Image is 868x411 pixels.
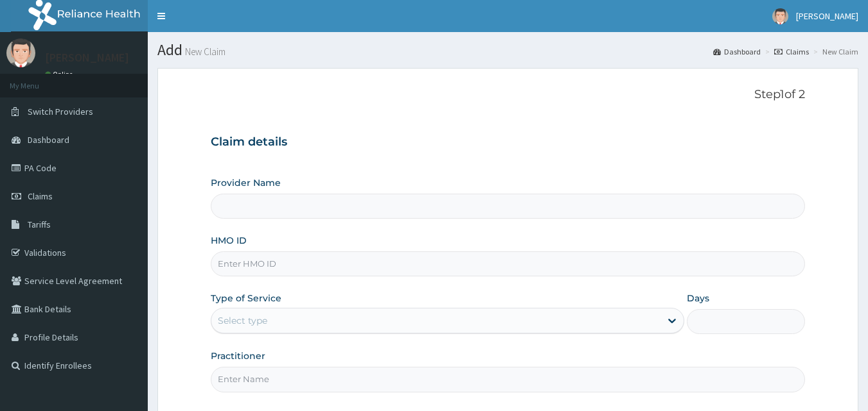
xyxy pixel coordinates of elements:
[796,10,858,22] span: [PERSON_NAME]
[211,292,281,305] label: Type of Service
[182,47,226,56] small: New Claim
[6,38,35,67] img: User Image
[28,134,69,146] span: Dashboard
[713,46,761,57] a: Dashboard
[45,70,76,79] a: Online
[211,251,806,276] input: Enter HMO ID
[810,46,858,57] li: New Claim
[211,367,806,392] input: Enter Name
[28,106,93,117] span: Switch Providers
[772,8,788,24] img: User Image
[211,234,247,247] label: HMO ID
[218,314,267,327] div: Select type
[211,349,265,362] label: Practitioner
[28,219,51,230] span: Tariffs
[45,52,129,63] p: [PERSON_NAME]
[211,135,806,149] h3: Claim details
[774,46,809,57] a: Claims
[211,88,806,102] p: Step 1 of 2
[687,292,709,305] label: Days
[28,190,53,202] span: Claims
[211,176,281,189] label: Provider Name
[157,42,858,58] h1: Add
